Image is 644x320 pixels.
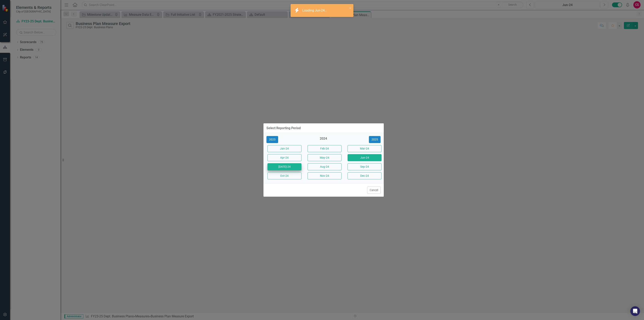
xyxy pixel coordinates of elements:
[308,154,342,161] button: May-24
[267,154,301,161] button: Apr-24
[308,163,342,170] button: Aug-24
[267,172,301,179] button: Oct-24
[369,136,381,143] button: 2025
[349,6,352,10] button: close
[308,145,342,152] button: Feb-24
[266,136,278,143] button: 2023
[266,126,301,130] div: Select Reporting Period
[348,163,382,170] button: Sep-24
[630,306,640,316] div: Open Intercom Messenger
[348,145,382,152] button: Mar-24
[308,172,342,179] button: Nov-24
[267,145,301,152] button: Jan-24
[348,172,382,179] button: Dec-24
[307,136,341,143] div: 2024
[367,187,381,194] button: Cancel
[348,154,382,161] button: Jun-24
[302,8,328,13] div: Loading Jun-24...
[267,163,301,170] button: [DATE]-24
